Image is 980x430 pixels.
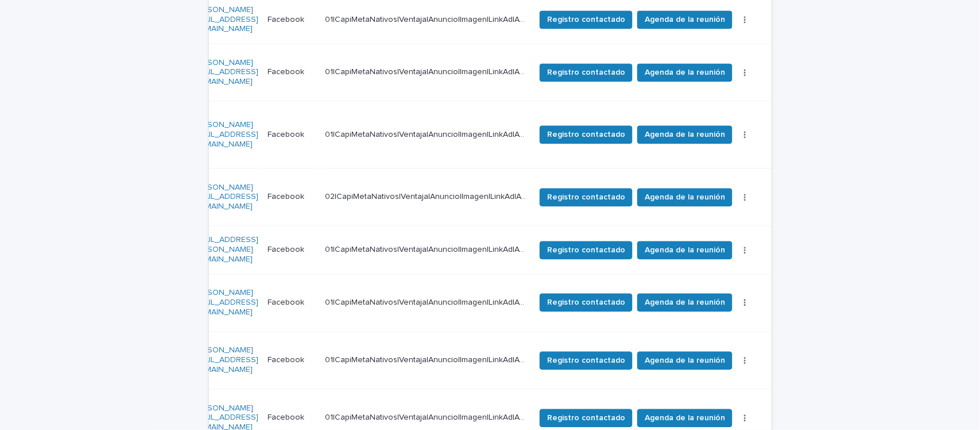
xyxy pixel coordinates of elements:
[325,128,528,140] p: 01|CapiMetaNativos|Ventaja|Anuncio|Imagen|LinkAd|AON|Mayo|2025|TeamCapi|SinPie
[325,298,637,306] font: 01|CapiMetaNativos|Ventaja|Anuncio|Imagen|LinkAd|AON|Mayo|2025|TeamCapi|SinPie
[191,58,258,87] a: [PERSON_NAME][EMAIL_ADDRESS][DOMAIN_NAME]
[325,68,637,76] font: 01|CapiMetaNativos|Ventaja|Anuncio|Imagen|LinkAd|AON|Mayo|2025|TeamCapi|SinPie
[540,409,633,427] button: Registro contactado
[191,289,258,316] font: [PERSON_NAME][EMAIL_ADDRESS][DOMAIN_NAME]
[268,245,304,254] font: Facebook
[325,130,637,139] font: 01|CapiMetaNativos|Ventaja|Anuncio|Imagen|LinkAd|AON|Mayo|2025|TeamCapi|SinPie
[645,193,725,201] font: Agenda de la reunión
[268,413,304,421] font: Facebook
[645,414,725,422] font: Agenda de la reunión
[645,16,725,24] font: Agenda de la reunión
[645,246,725,254] font: Agenda de la reunión
[325,410,528,423] p: 01|CapiMetaNativos|Ventaja|Anuncio|Imagen|LinkAd|AON|Mayo|2025|TeamCapi|SinPie
[191,6,258,33] font: [PERSON_NAME][EMAIL_ADDRESS][DOMAIN_NAME]
[191,59,258,86] font: [PERSON_NAME][EMAIL_ADDRESS][DOMAIN_NAME]
[325,193,625,201] font: 02|CapiMetaNativos|Ventaja|Anuncio|Imagen|LinkAd|AON|Mayo|2025|TeamCapi|UF
[540,125,633,144] button: Registro contactado
[191,235,258,264] a: [EMAIL_ADDRESS][PERSON_NAME][DOMAIN_NAME]
[637,63,733,82] button: Agenda de la reunión
[325,356,637,364] font: 01|CapiMetaNativos|Ventaja|Anuncio|Imagen|LinkAd|AON|Mayo|2025|TeamCapi|SinPie
[547,193,625,201] font: Registro contactado
[191,346,258,374] font: [PERSON_NAME][EMAIL_ADDRESS][DOMAIN_NAME]
[191,183,258,212] a: [PERSON_NAME][EMAIL_ADDRESS][DOMAIN_NAME]
[325,245,637,254] font: 01|CapiMetaNativos|Ventaja|Anuncio|Imagen|LinkAd|AON|Mayo|2025|TeamCapi|SinPie
[325,16,637,24] font: 01|CapiMetaNativos|Ventaja|Anuncio|Imagen|LinkAd|AON|Mayo|2025|TeamCapi|SinPie
[325,13,528,25] p: 01|CapiMetaNativos|Ventaja|Anuncio|Imagen|LinkAd|AON|Mayo|2025|TeamCapi|SinPie
[325,353,528,365] p: 01|CapiMetaNativos|Ventaja|Anuncio|Imagen|LinkAd|AON|Mayo|2025|TeamCapi|SinPie
[547,298,625,306] font: Registro contactado
[268,16,304,24] font: Facebook
[637,409,733,427] button: Agenda de la reunión
[268,68,304,76] font: Facebook
[540,63,633,82] button: Registro contactado
[645,356,725,364] font: Agenda de la reunión
[540,293,633,312] button: Registro contactado
[325,413,637,421] font: 01|CapiMetaNativos|Ventaja|Anuncio|Imagen|LinkAd|AON|Mayo|2025|TeamCapi|SinPie
[637,351,733,370] button: Agenda de la reunión
[191,288,258,317] a: [PERSON_NAME][EMAIL_ADDRESS][DOMAIN_NAME]
[540,351,633,370] button: Registro contactado
[325,190,528,202] p: 02|CapiMetaNativos|Ventaja|Anuncio|Imagen|LinkAd|AON|Mayo|2025|TeamCapi|UF
[547,68,625,76] font: Registro contactado
[268,130,304,139] font: Facebook
[645,68,725,76] font: Agenda de la reunión
[637,125,733,144] button: Agenda de la reunión
[637,10,733,29] button: Agenda de la reunión
[191,120,258,149] a: [PERSON_NAME][EMAIL_ADDRESS][DOMAIN_NAME]
[645,298,725,306] font: Agenda de la reunión
[645,130,725,139] font: Agenda de la reunión
[268,193,304,201] font: Facebook
[547,356,625,364] font: Registro contactado
[325,243,528,255] p: 01|CapiMetaNativos|Ventaja|Anuncio|Imagen|LinkAd|AON|Mayo|2025|TeamCapi|SinPie
[325,65,528,77] p: 01|CapiMetaNativos|Ventaja|Anuncio|Imagen|LinkAd|AON|Mayo|2025|TeamCapi|SinPie
[191,121,258,148] font: [PERSON_NAME][EMAIL_ADDRESS][DOMAIN_NAME]
[637,241,733,259] button: Agenda de la reunión
[637,188,733,206] button: Agenda de la reunión
[637,293,733,312] button: Agenda de la reunión
[547,130,625,139] font: Registro contactado
[540,241,633,259] button: Registro contactado
[547,414,625,422] font: Registro contactado
[268,356,304,364] font: Facebook
[191,5,258,34] a: [PERSON_NAME][EMAIL_ADDRESS][DOMAIN_NAME]
[191,183,258,211] font: [PERSON_NAME][EMAIL_ADDRESS][DOMAIN_NAME]
[547,16,625,24] font: Registro contactado
[191,345,258,374] a: [PERSON_NAME][EMAIL_ADDRESS][DOMAIN_NAME]
[540,188,633,206] button: Registro contactado
[191,236,258,263] font: [EMAIL_ADDRESS][PERSON_NAME][DOMAIN_NAME]
[547,246,625,254] font: Registro contactado
[325,295,528,308] p: 01|CapiMetaNativos|Ventaja|Anuncio|Imagen|LinkAd|AON|Mayo|2025|TeamCapi|SinPie
[540,10,633,29] button: Registro contactado
[268,298,304,306] font: Facebook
